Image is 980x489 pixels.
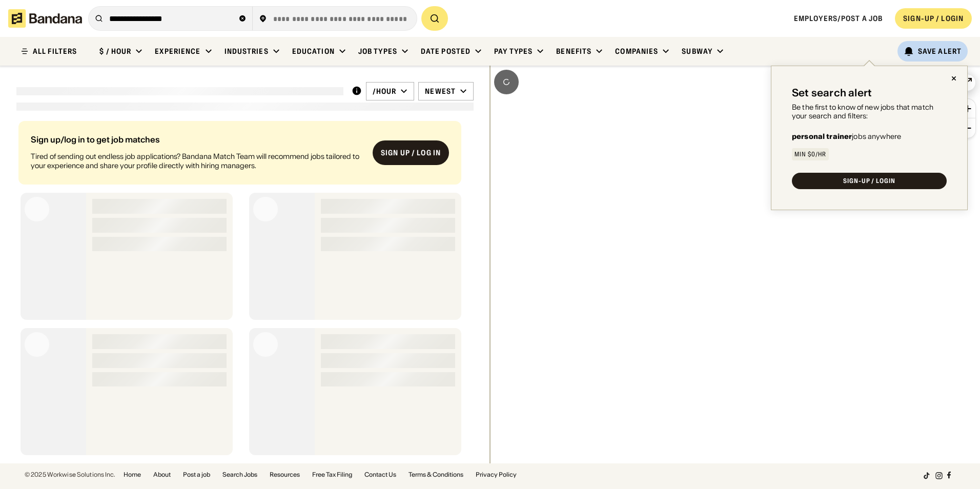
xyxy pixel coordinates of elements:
div: Experience [155,47,200,56]
div: Save Alert [918,47,962,56]
div: Education [292,47,335,56]
div: /hour [373,87,397,96]
div: Pay Types [494,47,533,56]
div: Subway [682,47,712,56]
div: Set search alert [792,87,872,99]
div: $ / hour [99,47,131,56]
div: ALL FILTERS [33,48,77,55]
div: Benefits [556,47,591,56]
a: Contact Us [364,472,396,478]
a: Post a job [183,472,210,478]
div: Sign up / Log in [381,148,441,157]
div: Sign up/log in to get job matches [31,135,364,144]
a: About [153,472,171,478]
div: Industries [224,47,269,56]
a: Search Jobs [222,472,257,478]
a: Home [124,472,141,478]
div: Job Types [358,47,397,56]
a: Free Tax Filing [312,472,352,478]
div: Newest [425,87,456,96]
a: Resources [270,472,300,478]
a: Employers/Post a job [794,14,883,23]
div: Date Posted [421,47,471,56]
b: personal trainer [792,132,852,141]
div: Tired of sending out endless job applications? Bandana Match Team will recommend jobs tailored to... [31,152,364,170]
a: Privacy Policy [476,472,517,478]
div: grid [16,117,474,463]
div: Be the first to know of new jobs that match your search and filters: [792,103,947,120]
div: SIGN-UP / LOGIN [903,14,964,23]
div: Companies [615,47,658,56]
div: SIGN-UP / LOGIN [843,178,895,184]
img: Bandana logotype [8,9,82,28]
a: Terms & Conditions [409,472,463,478]
div: Min $0/hr [794,151,826,157]
div: © 2025 Workwise Solutions Inc. [25,472,115,478]
div: jobs anywhere [792,133,901,140]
